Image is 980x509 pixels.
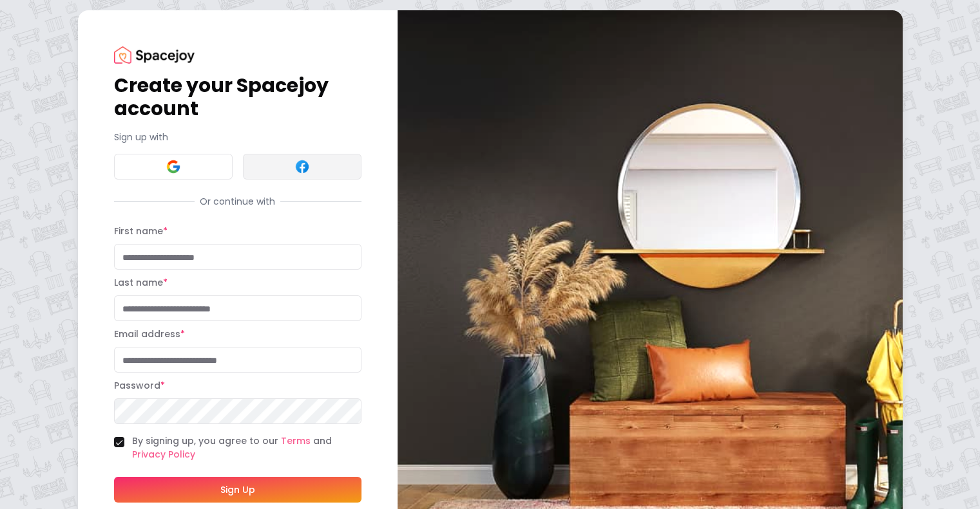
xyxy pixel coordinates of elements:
[195,195,280,208] span: Or continue with
[114,74,361,120] h1: Create your Spacejoy account
[132,448,195,461] a: Privacy Policy
[114,131,361,143] p: Sign up with
[114,276,168,289] label: Last name
[114,379,165,392] label: Password
[114,225,168,237] label: First name
[114,477,361,503] button: Sign Up
[114,328,185,340] label: Email address
[294,159,310,174] img: Facebook signin
[132,434,361,461] label: By signing up, you agree to our and
[281,434,311,447] a: Terms
[114,46,195,64] img: Spacejoy Logo
[166,159,181,174] img: Google signin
